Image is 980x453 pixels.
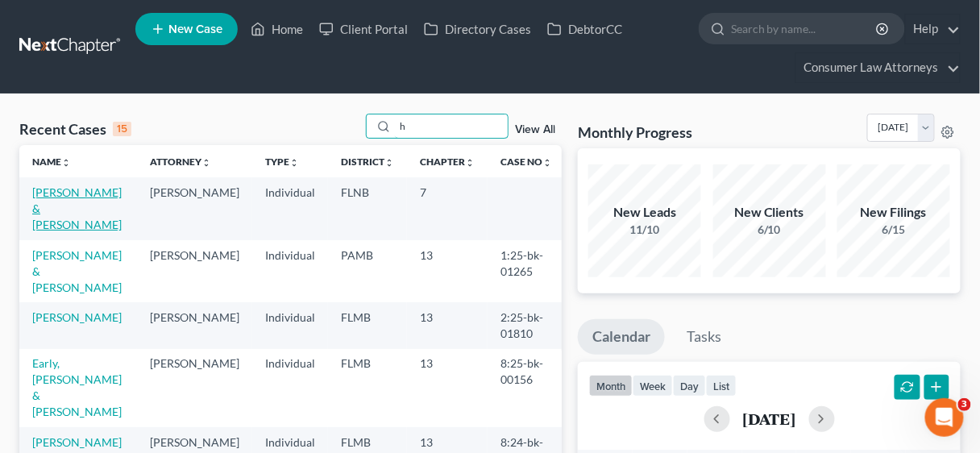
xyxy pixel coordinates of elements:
td: 13 [407,302,488,348]
td: FLNB [328,177,407,239]
button: month [589,375,633,397]
h3: Monthly Progress [578,123,692,142]
td: [PERSON_NAME] [137,302,252,348]
a: Case Nounfold_more [500,156,552,168]
input: Search by name... [395,114,508,138]
div: 15 [113,122,131,136]
div: New Filings [837,203,950,222]
td: Individual [252,349,328,427]
a: Districtunfold_more [341,156,394,168]
span: New Case [168,23,222,35]
td: 2:25-bk-01810 [488,302,565,348]
i: unfold_more [61,158,71,168]
td: [PERSON_NAME] [137,177,252,239]
i: unfold_more [542,158,552,168]
td: PAMB [328,240,407,302]
a: [PERSON_NAME] & [PERSON_NAME] [32,185,122,231]
a: Tasks [672,319,736,355]
i: unfold_more [465,158,475,168]
a: [PERSON_NAME] [32,435,122,449]
td: 1:25-bk-01265 [488,240,565,302]
a: [PERSON_NAME] [32,310,122,324]
a: Consumer Law Attorneys [796,53,960,82]
a: Client Portal [311,15,416,44]
a: Attorneyunfold_more [150,156,211,168]
a: Home [243,15,311,44]
div: New Leads [588,203,701,222]
div: 6/15 [837,222,950,238]
button: week [633,375,673,397]
a: DebtorCC [539,15,630,44]
td: FLMB [328,302,407,348]
a: Nameunfold_more [32,156,71,168]
td: FLMB [328,349,407,427]
iframe: Intercom live chat [925,398,964,437]
button: list [706,375,737,397]
div: 6/10 [713,222,826,238]
div: Recent Cases [19,119,131,139]
a: Early, [PERSON_NAME] & [PERSON_NAME] [32,356,122,418]
td: Individual [252,240,328,302]
a: [PERSON_NAME] & [PERSON_NAME] [32,248,122,294]
button: day [673,375,706,397]
td: 8:25-bk-00156 [488,349,565,427]
i: unfold_more [201,158,211,168]
a: View All [515,124,555,135]
td: 13 [407,240,488,302]
td: Individual [252,302,328,348]
a: Calendar [578,319,665,355]
a: Directory Cases [416,15,539,44]
div: New Clients [713,203,826,222]
input: Search by name... [731,14,878,44]
a: Chapterunfold_more [420,156,475,168]
i: unfold_more [384,158,394,168]
span: 3 [958,398,971,411]
td: 13 [407,349,488,427]
td: [PERSON_NAME] [137,349,252,427]
div: 11/10 [588,222,701,238]
td: Individual [252,177,328,239]
h2: [DATE] [743,410,796,427]
td: [PERSON_NAME] [137,240,252,302]
a: Help [906,15,960,44]
td: 7 [407,177,488,239]
i: unfold_more [289,158,299,168]
a: Typeunfold_more [265,156,299,168]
